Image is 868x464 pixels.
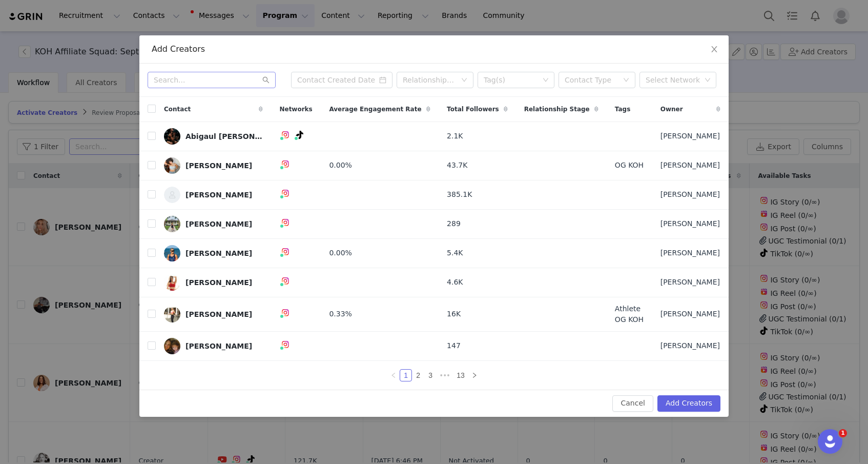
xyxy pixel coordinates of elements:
[185,249,252,257] div: [PERSON_NAME]
[279,105,312,114] span: Networks
[164,187,263,203] a: [PERSON_NAME]
[281,309,290,317] img: instagram.svg
[329,309,352,319] span: 0.33%
[291,72,392,88] input: Contact Created Date
[164,274,263,291] a: [PERSON_NAME]
[660,309,720,319] span: [PERSON_NAME]
[660,340,720,351] span: [PERSON_NAME]
[660,248,720,258] span: [PERSON_NAME]
[390,372,397,378] i: icon: left
[447,131,463,142] span: 2.1K
[281,277,290,285] img: instagram.svg
[412,369,424,381] li: 2
[818,429,842,454] iframe: Intercom live chat
[447,160,467,171] span: 43.7K
[437,369,453,381] li: Next 3 Pages
[185,162,252,170] div: [PERSON_NAME]
[657,395,720,412] button: Add Creators
[447,309,461,319] span: 16K
[329,248,352,258] span: 0.00%
[453,369,468,381] li: 13
[164,128,180,145] img: ca0bc6c4-2288-45c0-80a8-cab8ab03f9bd.jpg
[164,157,180,174] img: ac91f234-ffe5-4112-bfd6-0d863879ef43--s.jpg
[164,187,180,203] img: 0d94b680-73e5-4cfe-9d5f-4b812b6f5cdc--s.jpg
[185,342,252,350] div: [PERSON_NAME]
[447,340,461,351] span: 147
[565,75,618,85] div: Contact Type
[164,216,180,232] img: ced53189-c4cc-4570-9387-3eca89b4577a.jpg
[646,75,701,85] div: Select Network
[400,370,411,381] a: 1
[262,76,270,84] i: icon: search
[403,75,456,85] div: Relationship Stage
[471,372,478,378] i: icon: right
[543,77,549,84] i: icon: down
[710,45,718,53] i: icon: close
[152,44,716,55] div: Add Creators
[615,160,644,171] span: OG KOH
[281,131,290,139] img: instagram.svg
[164,128,263,145] a: Abigaul [PERSON_NAME]
[447,105,499,114] span: Total Followers
[164,245,180,261] img: 543269aa-1d19-4801-bbea-1592f5ba57f3--s.jpg
[612,395,653,412] button: Cancel
[700,35,729,64] button: Close
[660,218,720,229] span: [PERSON_NAME]
[185,220,252,228] div: [PERSON_NAME]
[185,278,252,287] div: [PERSON_NAME]
[453,370,468,381] a: 13
[660,105,683,114] span: Owner
[164,245,263,261] a: [PERSON_NAME]
[623,77,629,84] i: icon: down
[281,160,290,168] img: instagram.svg
[185,191,252,199] div: [PERSON_NAME]
[424,369,437,381] li: 3
[281,189,290,197] img: instagram.svg
[660,131,720,142] span: [PERSON_NAME]
[425,370,436,381] a: 3
[447,189,472,200] span: 385.1K
[660,189,720,200] span: [PERSON_NAME]
[387,369,400,381] li: Previous Page
[281,340,290,349] img: instagram.svg
[164,306,263,322] a: [PERSON_NAME]
[461,77,467,84] i: icon: down
[281,248,290,256] img: instagram.svg
[185,132,262,140] div: Abigaul [PERSON_NAME]
[524,105,590,114] span: Relationship Stage
[839,429,847,437] span: 1
[447,248,463,258] span: 5.4K
[164,216,263,232] a: [PERSON_NAME]
[185,310,252,318] div: [PERSON_NAME]
[164,306,180,322] img: f6c1e94a-0444-4ecd-972a-a7c3b7e02035.jpg
[164,274,180,291] img: 72e1eb1d-29d7-4dd3-9495-7a24a84ade4d.jpg
[412,370,424,381] a: 2
[148,72,276,88] input: Search...
[468,369,481,381] li: Next Page
[281,218,290,227] img: instagram.svg
[447,277,463,288] span: 4.6K
[660,160,720,171] span: [PERSON_NAME]
[164,338,180,354] img: 0f26d517-5b55-4956-9a0a-9962576ce2c5.jpg
[705,77,711,84] i: icon: down
[615,105,630,114] span: Tags
[484,75,539,85] div: Tag(s)
[329,160,352,171] span: 0.00%
[164,105,191,114] span: Contact
[447,218,461,229] span: 289
[437,369,453,381] span: •••
[329,105,421,114] span: Average Engagement Rate
[615,304,644,325] span: Athlete OG KOH
[400,369,412,381] li: 1
[164,157,263,174] a: [PERSON_NAME]
[660,277,720,288] span: [PERSON_NAME]
[379,76,386,84] i: icon: calendar
[164,338,263,354] a: [PERSON_NAME]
